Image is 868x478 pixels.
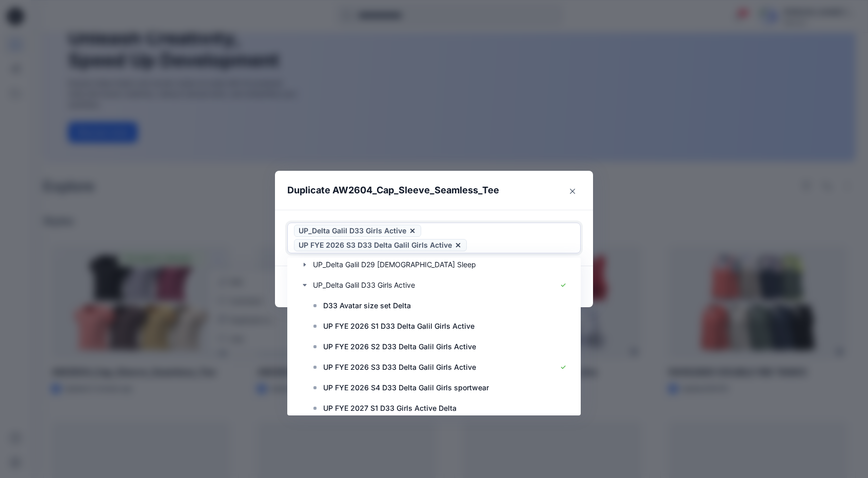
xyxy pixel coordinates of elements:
[323,402,457,414] p: UP FYE 2027 S1 D33 Girls Active Delta
[564,183,581,200] button: Close
[299,225,406,237] span: UP_Delta Galil D33 Girls Active
[323,341,476,353] p: UP FYE 2026 S2 D33 Delta Galil Girls Active
[323,382,489,394] p: UP FYE 2026 S4 D33 Delta Galil Girls sportwear
[323,300,411,312] p: D33 Avatar size set Delta
[299,239,452,251] span: UP FYE 2026 S3 D33 Delta Galil Girls Active
[287,183,499,197] p: Duplicate AW2604_Cap_Sleeve_Seamless_Tee
[323,361,476,373] p: UP FYE 2026 S3 D33 Delta Galil Girls Active
[323,320,475,332] p: UP FYE 2026 S1 D33 Delta Galil Girls Active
